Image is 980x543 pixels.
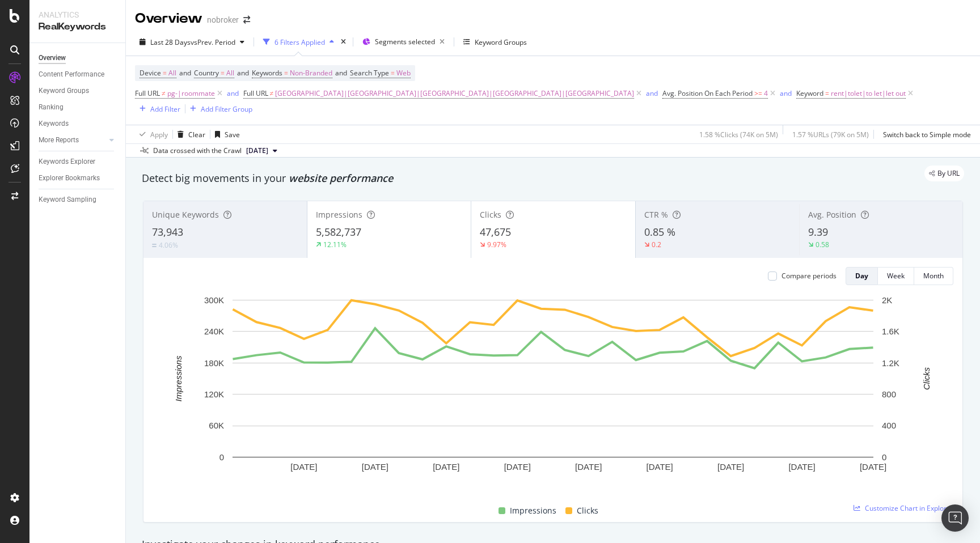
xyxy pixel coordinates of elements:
button: Keyword Groups [459,33,531,51]
a: Overview [39,52,117,64]
span: >= [754,88,762,98]
span: Full URL [135,88,160,98]
span: Keyword [796,88,823,98]
div: legacy label [924,166,964,181]
div: 0.2 [652,240,661,249]
button: Save [210,125,240,143]
div: Content Performance [39,69,104,80]
span: Impressions [510,504,556,517]
a: Keywords Explorer [39,156,117,168]
span: = [163,68,167,78]
span: 47,675 [480,225,511,239]
span: Unique Keywords [152,209,219,220]
text: 0 [219,452,224,462]
span: 4 [764,86,768,101]
div: Keyword Groups [475,37,527,47]
text: [DATE] [860,462,886,472]
div: 6 Filters Applied [274,37,325,47]
text: 180K [204,358,224,368]
text: 1.6K [882,326,899,336]
div: Week [887,271,905,281]
span: Search Type [350,68,389,78]
text: 120K [204,389,224,399]
span: Clicks [480,209,501,220]
div: 1.58 % Clicks ( 74K on 5M ) [699,130,778,139]
a: Ranking [39,101,117,113]
span: Last 28 Days [150,37,191,47]
div: Overview [135,9,202,28]
span: Clicks [577,504,598,517]
text: Clicks [922,367,931,389]
span: Country [194,68,219,78]
text: [DATE] [290,462,317,472]
div: and [780,88,792,98]
text: 400 [882,421,896,430]
text: 2K [882,295,892,305]
div: Add Filter Group [201,104,252,114]
svg: A chart. [153,294,953,491]
button: [DATE] [242,144,282,158]
span: Customize Chart in Explorer [865,503,953,513]
span: [GEOGRAPHIC_DATA]|[GEOGRAPHIC_DATA]|[GEOGRAPHIC_DATA]|[GEOGRAPHIC_DATA]|[GEOGRAPHIC_DATA] [275,86,634,101]
text: [DATE] [647,462,673,472]
span: Device [140,68,161,78]
div: Keywords Explorer [39,156,95,168]
button: Month [914,267,953,285]
a: More Reports [39,134,106,146]
span: 5,582,737 [316,225,361,239]
span: By URL [937,170,960,177]
div: Keywords [39,118,69,130]
a: Content Performance [39,69,117,80]
text: 1.2K [882,358,899,368]
span: All [226,65,234,81]
img: Equal [152,244,157,247]
button: Add Filter [135,102,180,116]
div: Analytics [39,9,116,20]
div: and [227,88,239,98]
div: RealKeywords [39,20,116,33]
a: Keyword Sampling [39,194,117,206]
span: 2025 Aug. 4th [246,146,268,156]
button: 6 Filters Applied [259,33,339,51]
div: Data crossed with the Crawl [153,146,242,156]
text: 60K [209,421,224,430]
div: Overview [39,52,66,64]
button: and [780,88,792,99]
div: 4.06% [159,240,178,250]
div: Add Filter [150,104,180,114]
span: = [221,68,225,78]
div: Apply [150,130,168,139]
div: Open Intercom Messenger [941,504,969,532]
span: 73,943 [152,225,183,239]
div: More Reports [39,134,79,146]
button: Apply [135,125,168,143]
span: Segments selected [375,37,435,46]
span: Non-Branded [290,65,332,81]
div: Save [225,130,240,139]
span: 9.39 [808,225,828,239]
div: 1.57 % URLs ( 79K on 5M ) [792,130,869,139]
span: and [237,68,249,78]
button: Day [846,267,878,285]
a: Keyword Groups [39,85,117,97]
div: Switch back to Simple mode [883,130,971,139]
a: Explorer Bookmarks [39,172,117,184]
span: vs Prev. Period [191,37,235,47]
span: rent|tolet|to let|let out [831,86,906,101]
text: 300K [204,295,224,305]
span: ≠ [162,88,166,98]
button: Add Filter Group [185,102,252,116]
div: Keyword Groups [39,85,89,97]
span: = [825,88,829,98]
button: and [646,88,658,99]
text: Impressions [174,355,183,401]
a: Keywords [39,118,117,130]
span: Impressions [316,209,362,220]
span: All [168,65,176,81]
span: Avg. Position [808,209,856,220]
span: 0.85 % [644,225,675,239]
span: Web [396,65,411,81]
div: arrow-right-arrow-left [243,16,250,24]
span: Full URL [243,88,268,98]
